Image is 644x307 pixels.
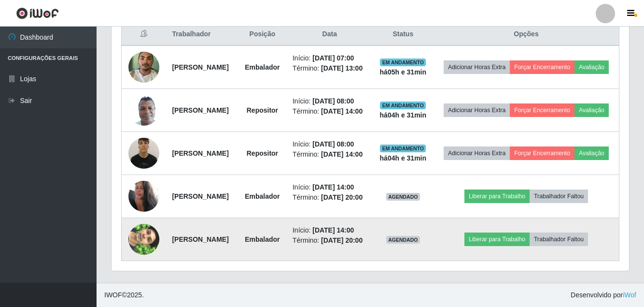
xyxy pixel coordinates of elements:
[321,236,363,244] time: [DATE] 20:00
[172,235,228,243] strong: [PERSON_NAME]
[380,154,427,162] strong: há 04 h e 31 min
[312,183,354,191] time: [DATE] 14:00
[312,140,354,148] time: [DATE] 08:00
[380,68,427,76] strong: há 05 h e 31 min
[293,225,367,235] li: Início:
[312,226,354,234] time: [DATE] 14:00
[444,60,510,74] button: Adicionar Horas Extra
[172,149,228,157] strong: [PERSON_NAME]
[321,193,363,201] time: [DATE] 20:00
[444,146,510,160] button: Adicionar Horas Extra
[293,235,367,246] li: Término:
[166,23,238,46] th: Trabalhador
[172,63,228,71] strong: [PERSON_NAME]
[510,103,574,117] button: Forçar Encerramento
[104,291,122,299] span: IWOF
[247,149,278,157] strong: Repositor
[380,145,426,152] span: EM ANDAMENTO
[434,23,619,46] th: Opções
[530,233,588,246] button: Trabalhador Faltou
[380,58,426,66] span: EM ANDAMENTO
[293,182,367,192] li: Início:
[464,233,530,246] button: Liberar para Trabalho
[373,23,434,46] th: Status
[128,89,159,131] img: 1663264446205.jpeg
[510,60,574,74] button: Forçar Encerramento
[245,235,280,243] strong: Embalador
[172,106,228,114] strong: [PERSON_NAME]
[574,103,609,117] button: Avaliação
[574,60,609,74] button: Avaliação
[128,176,159,217] img: 1672695998184.jpeg
[380,111,427,119] strong: há 04 h e 31 min
[293,149,367,160] li: Término:
[321,64,363,72] time: [DATE] 13:00
[104,290,144,300] span: © 2025 .
[245,192,280,200] strong: Embalador
[574,146,609,160] button: Avaliação
[312,97,354,105] time: [DATE] 08:00
[293,63,367,73] li: Término:
[530,190,588,203] button: Trabalhador Faltou
[293,192,367,203] li: Término:
[510,146,574,160] button: Forçar Encerramento
[293,96,367,106] li: Início:
[16,7,59,19] img: CoreUI Logo
[380,102,426,109] span: EM ANDAMENTO
[128,46,159,88] img: 1737051124467.jpeg
[245,63,280,71] strong: Embalador
[293,139,367,149] li: Início:
[247,106,278,114] strong: Repositor
[287,23,373,46] th: Data
[321,107,363,115] time: [DATE] 14:00
[293,53,367,63] li: Início:
[386,236,420,244] span: AGENDADO
[321,150,363,158] time: [DATE] 14:00
[172,192,228,200] strong: [PERSON_NAME]
[128,132,159,174] img: 1750358029767.jpeg
[571,290,636,300] span: Desenvolvido por
[312,54,354,62] time: [DATE] 07:00
[238,23,287,46] th: Posição
[128,212,159,267] img: 1750971978836.jpeg
[293,106,367,117] li: Término:
[444,103,510,117] button: Adicionar Horas Extra
[386,193,420,201] span: AGENDADO
[464,190,530,203] button: Liberar para Trabalho
[623,291,636,299] a: iWof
